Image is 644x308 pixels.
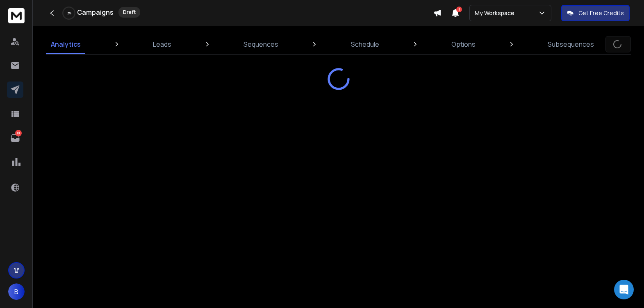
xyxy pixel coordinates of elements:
[446,34,480,54] a: Options
[8,283,25,300] button: B
[51,39,81,49] p: Analytics
[77,7,114,17] h1: Campaigns
[351,39,379,49] p: Schedule
[475,9,518,17] p: My Workspace
[346,34,384,54] a: Schedule
[451,39,476,49] p: Options
[561,5,630,21] button: Get Free Credits
[548,39,594,49] p: Subsequences
[7,130,23,146] a: 10
[153,39,171,49] p: Leads
[543,34,599,54] a: Subsequences
[239,34,283,54] a: Sequences
[15,130,22,136] p: 10
[456,7,462,12] span: 1
[578,9,624,17] p: Get Free Credits
[148,34,176,54] a: Leads
[67,11,71,16] p: 0 %
[118,7,140,18] div: Draft
[614,280,634,299] div: Open Intercom Messenger
[243,39,278,49] p: Sequences
[46,34,86,54] a: Analytics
